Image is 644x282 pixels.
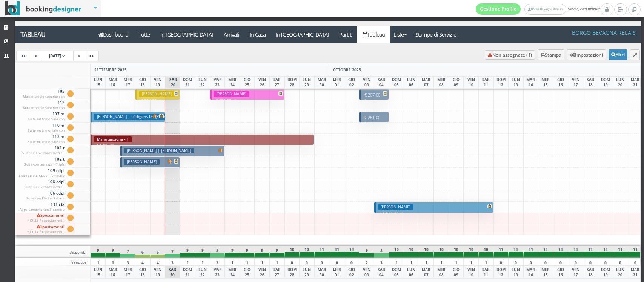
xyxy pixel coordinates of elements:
[463,266,479,278] div: VEN 10
[493,258,509,266] div: 0
[23,94,65,104] small: Matrimoniale superior con terrazza
[5,1,82,16] img: BookingDesigner.com
[90,246,106,258] div: 9
[344,266,360,278] div: GIO 02
[210,89,284,100] button: [PERSON_NAME] € 630.00 5 notti
[299,258,315,266] div: 0
[157,98,169,103] small: 3 notti
[94,67,127,72] span: SETTEMBRE 2025
[240,76,255,89] div: GIO 25
[210,246,225,258] div: 8
[404,258,419,266] div: 1
[269,246,285,258] div: 9
[568,258,583,266] div: 0
[419,266,434,278] div: MAR 07
[628,246,643,258] div: 11
[30,51,42,61] a: <
[314,76,330,89] div: MAR 30
[359,246,374,258] div: 9
[255,76,270,89] div: VEN 26
[463,76,479,89] div: VEN 10
[583,258,598,266] div: 0
[195,258,210,266] div: 1
[224,76,240,89] div: MER 24
[73,51,85,61] a: >
[389,246,404,258] div: 10
[508,258,524,266] div: 0
[284,266,300,278] div: DOM 28
[389,258,404,266] div: 1
[613,246,628,258] div: 11
[528,52,530,58] b: 1
[493,266,509,278] div: DOM 12
[152,114,157,119] img: room-undefined.png
[410,26,461,43] a: Stampe di Servizio
[463,246,479,258] div: 10
[553,258,569,266] div: 0
[91,112,165,123] button: [PERSON_NAME] | Lüthgens Dr. [PERSON_NAME] € 796.97 7 notti
[523,266,539,278] div: MAR 14
[22,151,65,160] small: Suite Deluxe con terrazza - Tripla
[613,76,628,89] div: LUN 20
[463,258,479,266] div: 1
[314,258,330,266] div: 0
[449,246,464,258] div: 10
[24,162,65,166] small: Suite con terrazza - Tripla
[433,76,449,89] div: MER 08
[299,246,315,258] div: 10
[105,266,121,278] div: MAR 16
[359,258,374,266] div: 2
[120,146,224,156] button: [PERSON_NAME] | [PERSON_NAME] € 1220.00 7 notti
[523,246,539,258] div: 11
[449,266,464,278] div: GIO 09
[150,258,166,266] div: 4
[404,76,419,89] div: LUN 06
[120,157,180,168] button: [PERSON_NAME] € 931.40 4 notti
[568,76,583,89] div: VEN 17
[165,258,180,266] div: 3
[329,266,344,278] div: MER 01
[165,246,180,258] div: 7
[134,26,155,43] a: Tutte
[218,26,244,43] a: Arrivati
[493,246,509,258] div: 11
[523,76,539,89] div: MAR 14
[299,76,315,89] div: LUN 29
[374,202,493,213] button: [PERSON_NAME] € 1123.20 8 notti
[374,76,389,89] div: SAB 04
[23,157,66,167] span: 102 t
[628,258,643,266] div: 0
[404,266,419,278] div: LUN 06
[166,76,180,89] div: SAB 20
[329,246,344,258] div: 11
[374,246,389,258] div: 8
[284,258,300,266] div: 0
[17,112,66,123] span: 107 m
[523,258,539,266] div: 0
[105,246,121,258] div: 9
[224,258,240,266] div: 1
[628,266,643,278] div: MAR 21
[329,76,344,89] div: MER 01
[94,26,134,43] a: Dashboard
[180,258,195,266] div: 1
[91,134,314,145] button: Manutenzione - 1 € 0.00 28 notti
[538,258,553,266] div: 0
[269,258,285,266] div: 1
[210,266,225,278] div: MAR 23
[389,266,404,278] div: DOM 05
[25,185,65,194] small: Suite Delux con terrazza - familiare
[240,266,255,278] div: GIO 25
[374,266,389,278] div: SAB 04
[224,266,240,278] div: MER 24
[195,266,210,278] div: LUN 22
[508,246,524,258] div: 11
[598,258,613,266] div: 0
[27,230,65,234] small: * JOLLY * (spostamenti)
[135,266,151,278] div: GIO 18
[15,26,94,43] a: Tableau
[19,173,65,178] small: Suite con terrazza - familiare
[26,213,66,223] span: Spostamenti
[364,93,383,104] small: 2 notti
[17,134,66,146] span: 113 m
